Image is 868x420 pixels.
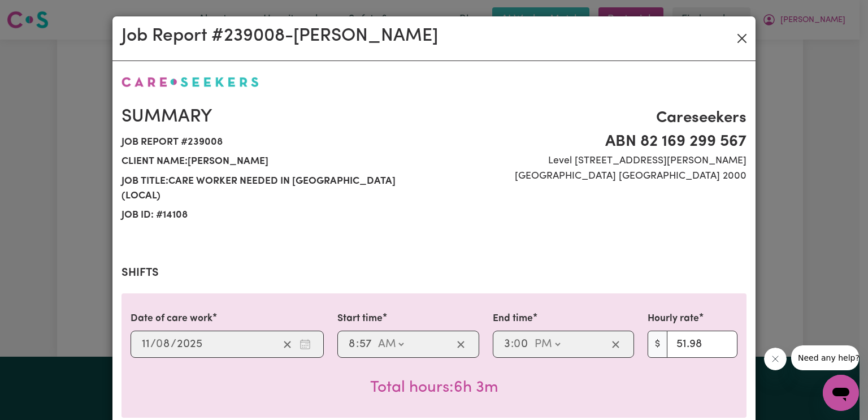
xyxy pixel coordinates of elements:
h2: Job Report # 239008 - [PERSON_NAME] [121,25,438,47]
iframe: Close message [764,348,787,370]
span: [GEOGRAPHIC_DATA] [GEOGRAPHIC_DATA] 2000 [441,169,747,184]
span: Job ID: # 14108 [121,206,427,225]
h2: Shifts [121,266,747,280]
label: Date of care work [131,311,212,326]
button: Clear date [279,336,296,353]
span: $ [648,331,667,358]
input: -- [348,336,356,353]
input: -- [141,336,150,353]
span: : [356,338,359,350]
span: ABN 82 169 299 567 [441,130,747,154]
span: 0 [156,339,163,350]
img: Careseekers logo [121,77,259,87]
span: Job title: Care Worker needed in [GEOGRAPHIC_DATA] (Local) [121,172,427,206]
input: -- [504,336,511,353]
iframe: Message from company [791,345,859,370]
iframe: Button to launch messaging window [823,375,859,411]
label: Start time [337,311,383,326]
span: Client name: [PERSON_NAME] [121,152,427,171]
label: End time [493,311,533,326]
input: -- [359,336,372,353]
span: Job report # 239008 [121,133,427,152]
input: -- [514,336,529,353]
span: 0 [514,339,520,350]
span: Total hours worked: 6 hours 3 minutes [370,380,498,396]
span: : [511,338,514,350]
button: Close [733,29,751,47]
input: -- [157,336,171,353]
span: Careseekers [441,106,747,130]
h2: Summary [121,106,427,128]
label: Hourly rate [648,311,699,326]
input: ---- [176,336,203,353]
span: Need any help? [7,8,68,17]
span: / [171,338,176,350]
span: Level [STREET_ADDRESS][PERSON_NAME] [441,154,747,168]
button: Enter the date of care work [296,336,314,353]
span: / [150,338,156,350]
